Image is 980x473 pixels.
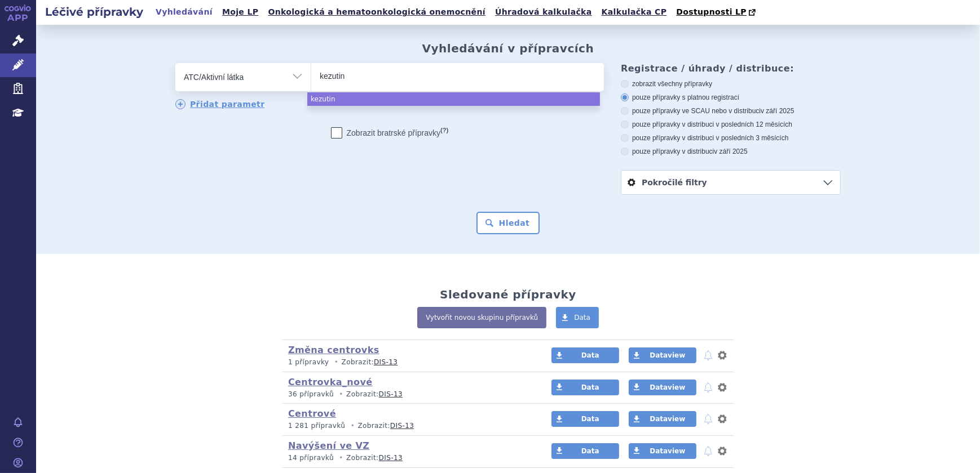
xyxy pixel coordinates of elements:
[288,440,369,451] a: Navýšení ve VZ
[336,453,346,463] i: •
[621,147,841,156] label: pouze přípravky v distribuci
[551,380,619,395] a: Data
[476,212,540,234] button: Hledat
[440,127,448,134] abbr: (?)
[650,447,685,455] span: Dataview
[650,415,685,423] span: Dataview
[288,453,530,463] p: Zobrazit:
[288,408,336,419] a: Centrové
[703,349,714,362] button: notifikace
[629,347,696,363] a: Dataview
[152,5,216,20] a: Vyhledávání
[219,5,262,20] a: Moje LP
[717,412,728,426] button: nastavení
[621,133,841,142] label: pouze přípravky v distribuci v posledních 3 měsících
[621,79,841,88] label: zobrazit všechny přípravky
[621,120,841,129] label: pouze přípravky v distribuci v posledních 12 měsících
[288,390,334,398] span: 36 přípravků
[288,345,379,355] a: Změna centrovks
[551,411,619,427] a: Data
[492,5,595,20] a: Úhradová kalkulačka
[288,377,373,387] a: Centrovka_nové
[288,422,345,430] span: 1 281 přípravků
[288,358,329,366] span: 1 přípravky
[714,148,747,155] span: v září 2025
[598,5,670,20] a: Kalkulačka CP
[288,454,334,462] span: 14 přípravků
[288,421,530,431] p: Zobrazit:
[379,454,403,462] a: DIS-13
[574,314,590,322] span: Data
[417,307,546,328] a: Vytvořit novou skupinu přípravků
[374,358,398,366] a: DIS-13
[621,171,840,194] a: Pokročilé filtry
[676,7,747,16] span: Dostupnosti LP
[650,383,685,391] span: Dataview
[650,351,685,359] span: Dataview
[581,383,599,391] span: Data
[717,349,728,362] button: nastavení
[761,107,794,115] span: v září 2025
[703,381,714,394] button: notifikace
[551,443,619,459] a: Data
[703,412,714,426] button: notifikace
[307,92,600,106] li: kezutin
[621,106,841,115] label: pouze přípravky ve SCAU nebo v distribuci
[581,351,599,359] span: Data
[717,381,728,394] button: nastavení
[336,390,346,399] i: •
[621,63,841,74] h3: Registrace / úhrady / distribuce:
[347,421,357,431] i: •
[390,422,414,430] a: DIS-13
[264,5,489,20] a: Onkologická a hematoonkologická onemocnění
[629,443,696,459] a: Dataview
[581,415,599,423] span: Data
[551,347,619,363] a: Data
[379,390,403,398] a: DIS-13
[288,390,530,399] p: Zobrazit:
[581,447,599,455] span: Data
[673,5,761,20] a: Dostupnosti LP
[717,444,728,458] button: nastavení
[332,358,342,367] i: •
[422,42,594,55] h2: Vyhledávání v přípravcích
[629,411,696,427] a: Dataview
[629,380,696,395] a: Dataview
[621,93,841,102] label: pouze přípravky s platnou registrací
[288,358,530,367] p: Zobrazit:
[331,127,449,139] label: Zobrazit bratrské přípravky
[175,99,265,109] a: Přidat parametr
[556,307,599,328] a: Data
[440,288,576,301] h2: Sledované přípravky
[703,444,714,458] button: notifikace
[36,4,152,20] h2: Léčivé přípravky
